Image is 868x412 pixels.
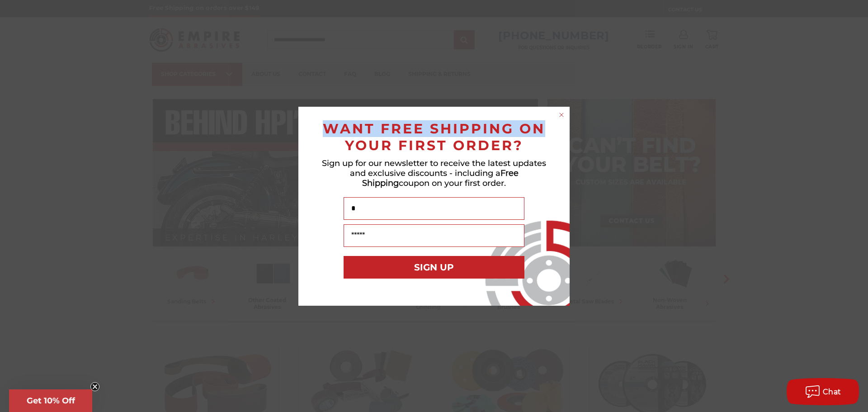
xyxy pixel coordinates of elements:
[362,168,519,188] span: Free Shipping
[823,388,841,396] span: Chat
[787,378,859,405] button: Chat
[322,158,546,188] span: Sign up for our newsletter to receive the latest updates and exclusive discounts - including a co...
[344,256,524,279] button: SIGN UP
[323,120,545,154] span: WANT FREE SHIPPING ON YOUR FIRST ORDER?
[557,110,566,119] button: Close dialog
